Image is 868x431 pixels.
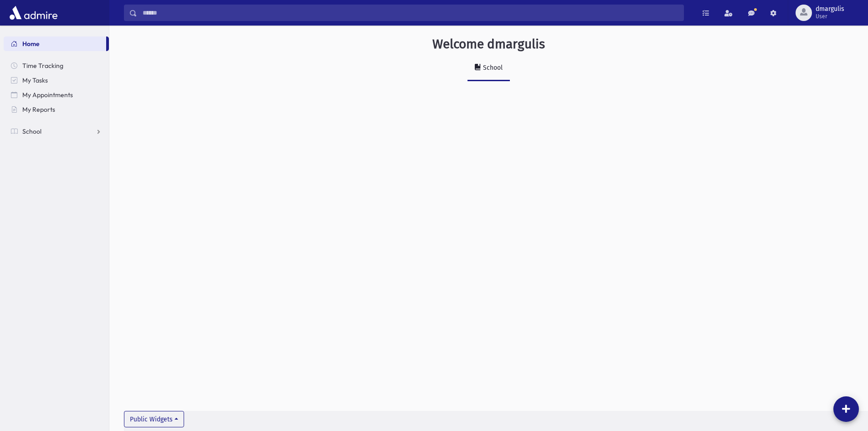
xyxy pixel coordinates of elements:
a: School [467,56,510,81]
button: Public Widgets [124,411,184,427]
span: My Tasks [22,76,48,84]
img: AdmirePro [7,4,60,22]
span: School [22,127,41,135]
span: Time Tracking [22,62,63,70]
a: My Reports [4,102,109,117]
span: Home [22,40,40,48]
span: User [816,13,844,20]
h3: Welcome dmargulis [432,36,545,52]
a: Time Tracking [4,58,109,73]
span: dmargulis [816,5,844,13]
span: My Appointments [22,91,73,99]
a: School [4,124,109,139]
a: Home [4,36,106,51]
input: Search [137,5,683,21]
div: School [481,64,503,72]
a: My Appointments [4,88,109,102]
a: My Tasks [4,73,109,88]
span: My Reports [22,105,55,114]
